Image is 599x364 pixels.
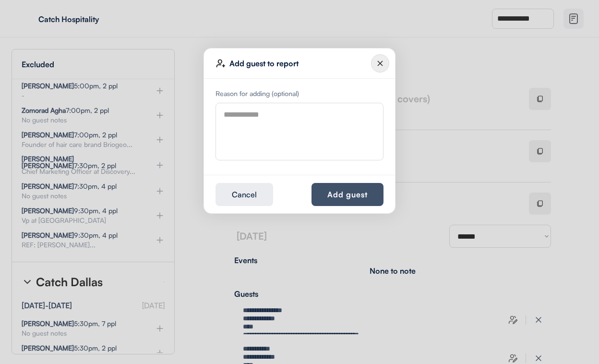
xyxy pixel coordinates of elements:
img: user-plus-01.svg [216,59,226,68]
button: Cancel [216,183,273,206]
img: Group%2010124643.svg [371,54,389,73]
div: Add guest to report [229,60,371,67]
div: Reason for adding (optional) [216,90,383,97]
button: Add guest [311,183,383,206]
